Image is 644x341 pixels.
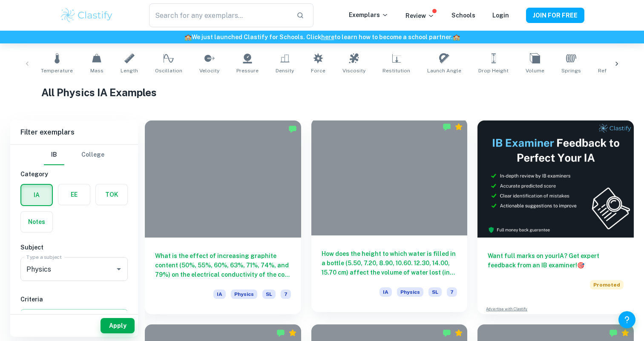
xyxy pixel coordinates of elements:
h6: Criteria [20,295,128,304]
button: Open [113,263,125,275]
img: Marked [443,329,451,337]
div: Filter type choice [44,145,104,165]
span: Springs [561,67,581,75]
button: Notes [21,212,52,232]
h6: How does the height to which water is filled in a bottle (5.50, 7.20, 8.90, 10.60. 12.30, 14.00, ... [322,249,457,277]
img: Thumbnail [477,120,634,238]
a: Login [492,12,509,19]
span: 🏫 [184,34,192,40]
span: Promoted [590,280,624,289]
img: Marked [609,329,618,337]
span: Density [276,67,294,75]
input: Search for any exemplars... [149,3,290,27]
button: Apply [101,318,135,333]
span: 🏫 [453,34,460,40]
a: What is the effect of increasing graphite content (50%, 55%, 60%, 63%, 71%, 74%, and 79%) on the ... [145,120,301,314]
h6: Subject [20,243,128,252]
span: Velocity [199,67,219,75]
span: Pressure [236,67,259,75]
span: Oscillation [155,67,182,75]
span: 🎯 [577,262,584,269]
div: Premium [288,329,297,337]
button: College [81,145,104,165]
div: Premium [454,123,463,131]
div: Premium [621,329,630,337]
img: Marked [288,125,297,133]
a: here [321,34,334,40]
button: EE [58,184,90,205]
img: Clastify logo [60,7,114,24]
span: IA [213,289,226,299]
span: Physics [397,287,423,297]
span: SL [428,287,442,297]
button: TOK [96,184,127,205]
button: Select [20,309,128,324]
span: Force [311,67,325,75]
span: Restitution [382,67,410,75]
a: Want full marks on yourIA? Get expert feedback from an IB examiner!PromotedAdvertise with Clastify [477,120,634,314]
span: Temperature [41,67,73,75]
span: SL [262,289,276,299]
p: Review [405,11,434,20]
span: Physics [231,289,257,299]
span: Volume [526,67,544,75]
span: Refractive Index [598,67,638,75]
span: IA [379,287,392,297]
span: Launch Angle [427,67,461,75]
img: Marked [276,329,285,337]
h6: We just launched Clastify for Schools. Click to learn how to become a school partner. [2,32,642,42]
a: Schools [451,12,475,19]
span: 7 [281,289,291,299]
button: IB [44,145,64,165]
h6: What is the effect of increasing graphite content (50%, 55%, 60%, 63%, 71%, 74%, and 79%) on the ... [155,251,291,279]
p: Exemplars [349,10,388,20]
h6: Want full marks on your IA ? Get expert feedback from an IB examiner! [488,251,624,270]
div: Premium [454,329,463,337]
span: Drop Height [478,67,509,75]
a: Advertise with Clastify [486,306,527,312]
span: Mass [90,67,103,75]
span: Viscosity [342,67,365,75]
span: 7 [447,287,457,297]
button: Help and Feedback [618,311,635,328]
button: IA [21,185,52,205]
h6: Filter exemplars [10,120,138,144]
button: JOIN FOR FREE [526,8,584,23]
a: How does the height to which water is filled in a bottle (5.50, 7.20, 8.90, 10.60. 12.30, 14.00, ... [311,120,468,314]
h6: Category [20,169,128,179]
img: Marked [443,123,451,131]
h1: All Physics IA Examples [41,85,603,100]
label: Type a subject [26,253,62,261]
span: Length [121,67,138,75]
